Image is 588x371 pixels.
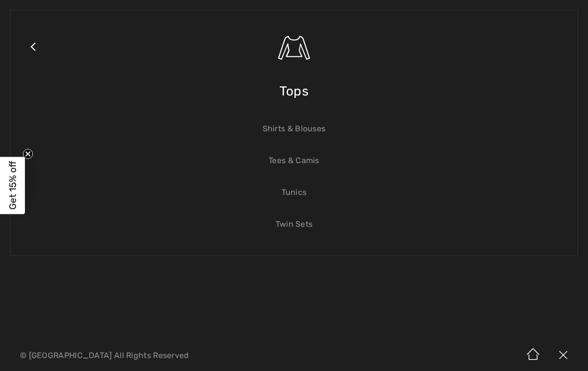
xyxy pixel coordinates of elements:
[23,7,44,16] span: Chat
[20,352,345,359] p: © [GEOGRAPHIC_DATA] All Rights Reserved
[20,150,568,172] a: Tees & Camis
[20,213,568,235] a: Twin Sets
[20,182,568,203] a: Tunics
[23,149,33,159] button: Close teaser
[518,340,548,371] img: Home
[280,74,308,109] span: Tops
[548,340,578,371] img: X
[20,118,568,140] a: Shirts & Blouses
[7,161,18,210] span: Get 15% off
